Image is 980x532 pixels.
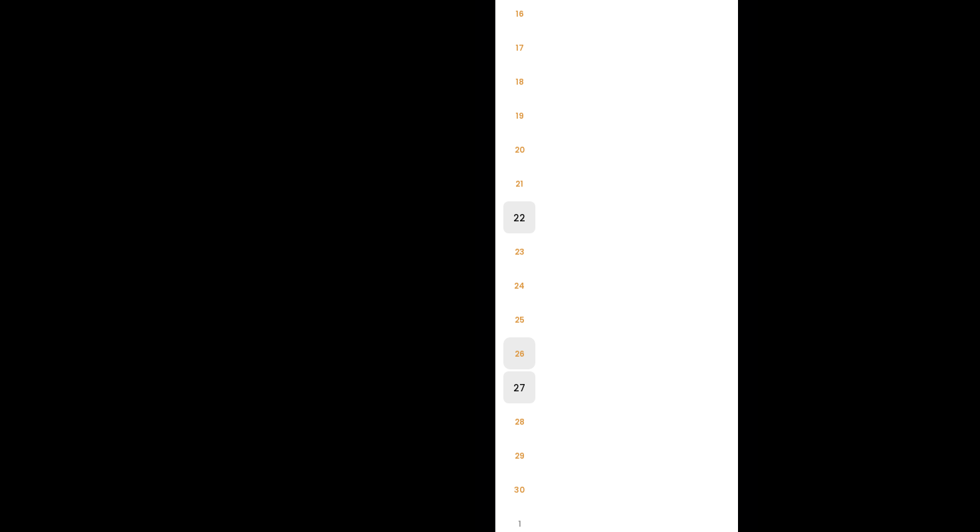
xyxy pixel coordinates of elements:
li: 27 [503,371,535,403]
li: 23 [503,235,535,267]
li: 25 [503,303,535,335]
li: 18 [503,65,535,97]
li: 24 [503,269,535,301]
li: 26 [503,337,535,369]
li: 28 [503,405,535,437]
li: 20 [503,133,535,165]
li: 22 [503,201,535,233]
li: 19 [503,99,535,131]
li: 29 [503,439,535,471]
li: 30 [503,473,535,505]
li: 17 [503,31,535,63]
li: 21 [503,167,535,199]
